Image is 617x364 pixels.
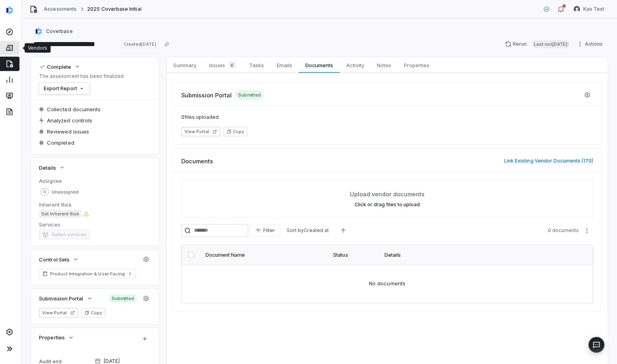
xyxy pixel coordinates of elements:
span: Unassigned [54,188,81,194]
span: Summary [172,60,201,70]
span: 0 documents [548,227,579,233]
button: Details [39,160,70,174]
button: Copy link [161,37,176,51]
button: https://coverbase.ai/Coverbase [35,24,77,39]
div: Status [334,251,376,257]
button: Complete [39,59,85,74]
span: Submitted [111,293,138,301]
span: Reviewed issues [49,128,91,135]
span: Activity [344,60,368,70]
button: Filter [251,224,281,236]
span: Product Integration & User Facing [52,269,127,276]
a: Assessments [46,6,79,12]
span: Submitted [237,90,265,99]
td: No documents [183,263,593,302]
span: Submission Portal [41,294,85,301]
svg: Ascending [341,227,347,233]
div: Document Name [207,251,325,257]
span: [DATE] [106,356,122,363]
a: Product Integration & User Facing [41,268,138,277]
span: Details [41,163,58,170]
button: More actions [580,224,593,236]
span: Documents [183,156,215,165]
button: Control Sets [39,251,83,265]
img: Kao Test avatar [574,6,580,12]
button: Properties [39,329,79,343]
span: Collected documents [49,105,103,112]
button: View Portal [183,126,222,136]
span: Submission Portal [183,91,233,99]
dt: Services [41,220,153,227]
span: 2025 Coverbase Initial [89,6,143,12]
button: Kao Test avatarKao Test [569,3,609,15]
span: Set Inherent Risk [41,209,83,217]
div: Complete [41,63,73,70]
span: Properties [41,333,67,340]
span: Last run [DATE] [532,40,570,48]
span: Issues [208,59,241,70]
span: 6 [230,61,238,69]
span: Notes [374,60,395,70]
button: Copy [83,307,107,316]
span: Control Sets [41,255,72,262]
button: View Portal [41,307,80,316]
span: Emails [275,60,297,70]
span: Kao Test [583,6,604,12]
button: Actions [574,38,607,50]
button: Ascending [336,224,352,236]
span: Coverbase [49,28,75,35]
div: Vendors [30,45,50,51]
button: RerunLast run[DATE] [501,38,574,50]
span: Upload vendor documents [351,189,425,197]
div: Details [385,251,569,257]
span: 0 files uploaded [183,114,593,120]
span: Properties [402,60,433,70]
span: Completed [49,139,76,146]
span: Documents [303,60,338,70]
p: The assessment has been finalized [41,73,126,79]
button: Copy [225,126,249,136]
img: svg%3e [9,6,16,14]
div: Audit end [41,357,94,363]
button: Export Report [41,82,92,94]
dt: Assignee [41,176,153,184]
span: Tasks [247,60,268,70]
button: Sort byCreated at [283,224,335,236]
span: Analyzed controls [49,116,94,124]
span: Filter [264,227,276,233]
button: Link Existing Vendor Documents (170) [502,152,596,168]
button: Submission Portal [39,290,97,304]
dt: Inherent Risk [41,200,153,207]
span: Created [DATE] [123,40,161,48]
label: Click or drag files to upload [355,201,421,207]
